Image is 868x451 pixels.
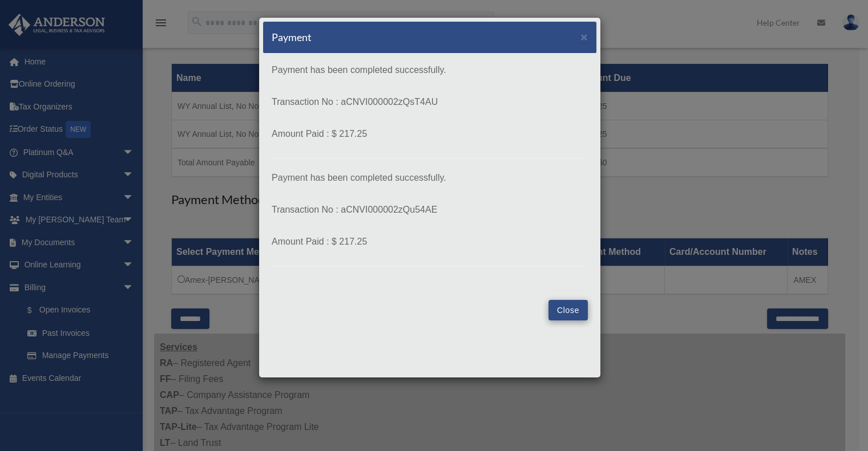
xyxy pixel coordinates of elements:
button: Close [548,300,588,320]
p: Payment has been completed successfully. [272,170,588,186]
p: Transaction No : aCNVI000002zQu54AE [272,202,588,218]
p: Transaction No : aCNVI000002zQsT4AU [272,94,588,110]
p: Payment has been completed successfully. [272,62,588,78]
p: Amount Paid : $ 217.25 [272,126,588,142]
p: Amount Paid : $ 217.25 [272,234,588,250]
span: × [580,30,588,43]
h5: Payment [272,30,312,44]
button: Close [580,31,588,43]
